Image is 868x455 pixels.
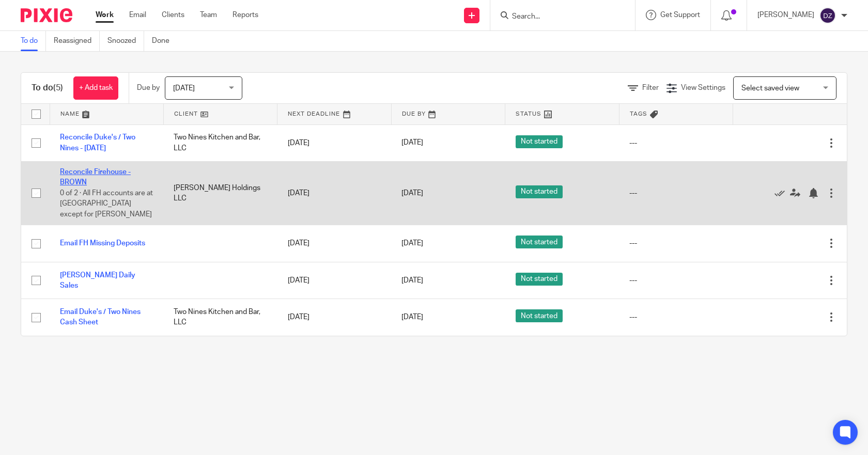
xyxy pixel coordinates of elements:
td: [DATE] [277,299,391,336]
span: Select saved view [741,85,799,92]
a: Team [200,10,217,20]
a: Email [129,10,146,20]
td: [PERSON_NAME] Holdings LLC [163,161,277,225]
span: [DATE] [401,277,423,284]
td: [DATE] [277,225,391,262]
span: Get Support [660,11,700,19]
img: Pixie [21,8,72,22]
span: [DATE] [401,313,423,321]
span: Not started [516,185,563,198]
div: --- [629,312,722,322]
td: [DATE] [277,262,391,299]
div: --- [629,275,722,286]
a: Mark as done [774,188,790,198]
a: Done [152,31,177,51]
span: [DATE] [173,85,195,92]
p: [PERSON_NAME] [757,10,814,20]
span: View Settings [681,84,725,91]
span: [DATE] [401,240,423,247]
div: --- [629,138,722,148]
a: Snoozed [107,31,144,51]
a: Email Duke's / Two Nines Cash Sheet [60,308,141,326]
span: Tags [630,111,647,117]
td: Two Nines Kitchen and Bar, LLC [163,124,277,161]
div: --- [629,188,722,198]
h1: To do [32,83,63,93]
span: Not started [516,309,563,322]
span: Filter [642,84,659,91]
a: Reconcile Firehouse - BROWN [60,168,131,186]
td: Two Nines Kitchen and Bar, LLC [163,299,277,336]
span: Not started [516,135,563,148]
span: (5) [53,84,63,92]
a: Email FH Missing Deposits [60,240,145,247]
span: [DATE] [401,190,423,197]
a: Work [96,10,114,20]
a: [PERSON_NAME] Daily Sales [60,272,135,289]
span: 0 of 2 · All FH accounts are at [GEOGRAPHIC_DATA] except for [PERSON_NAME] [60,190,153,218]
div: --- [629,238,722,248]
a: Clients [162,10,184,20]
span: Not started [516,236,563,248]
span: [DATE] [401,139,423,147]
input: Search [511,12,604,22]
a: To do [21,31,46,51]
img: svg%3E [819,7,836,24]
a: Reports [233,10,258,20]
span: Not started [516,273,563,286]
a: + Add task [73,76,118,100]
a: Reconcile Duke's / Two Nines - [DATE] [60,134,135,151]
td: [DATE] [277,161,391,225]
p: Due by [137,83,160,93]
td: [DATE] [277,124,391,161]
a: Reassigned [54,31,100,51]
